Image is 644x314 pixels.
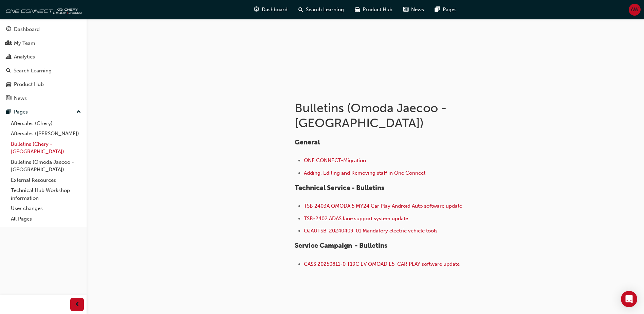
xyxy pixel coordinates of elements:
a: All Pages [8,214,84,224]
a: Aftersales (Chery) [8,118,84,129]
span: News [411,6,424,14]
button: Pages [3,106,84,118]
div: News [14,94,27,102]
span: news-icon [403,5,408,14]
div: Search Learning [14,67,52,75]
a: Bulletins (Omoda Jaecoo - [GEOGRAPHIC_DATA]) [8,157,84,175]
a: news-iconNews [398,3,429,17]
div: Open Intercom Messenger [621,291,637,307]
span: General [295,138,320,146]
a: Adding, Editing and Removing staff in One Connect [304,170,425,176]
a: OJAUTSB-20240409-01 Mandatory electric vehicle tools [304,228,438,234]
span: guage-icon [6,27,11,33]
span: news-icon [6,95,11,102]
span: pages-icon [6,109,11,115]
a: TSB-2402 ADAS lane support system update [304,215,408,222]
button: AW [629,4,641,16]
span: Pages [443,6,457,14]
span: car-icon [355,5,360,14]
span: up-icon [76,108,81,117]
a: My Team [3,37,84,50]
span: Dashboard [262,6,288,14]
span: pages-icon [435,5,440,14]
span: Product Hub [363,6,392,14]
a: News [3,92,84,105]
span: TSB 2403A OMODA 5 MY24 Car Play Android Auto software update [304,203,462,209]
a: Dashboard [3,23,84,36]
div: Product Hub [14,81,44,88]
a: Product Hub [3,78,84,91]
span: Technical Service - Bulletins [295,184,384,192]
a: pages-iconPages [429,3,462,17]
span: chart-icon [6,54,11,60]
a: Bulletins (Chery - [GEOGRAPHIC_DATA]) [8,139,84,157]
div: Analytics [14,53,35,61]
a: External Resources [8,175,84,186]
a: Analytics [3,51,84,63]
button: DashboardMy TeamAnalyticsSearch LearningProduct HubNews [3,22,84,106]
span: people-icon [6,40,11,47]
a: User changes [8,203,84,214]
div: Dashboard [14,25,40,33]
span: AW [631,6,639,14]
a: Aftersales ([PERSON_NAME]) [8,128,84,139]
a: CASS 20250811-0 T19C EV OMOAD E5 CAR PLAY software update [304,261,460,267]
span: Service Campaign - Bulletins [295,242,387,249]
div: My Team [14,39,35,47]
a: car-iconProduct Hub [349,3,398,17]
span: search-icon [298,5,303,14]
span: Search Learning [306,6,344,14]
h1: Bulletins (Omoda Jaecoo - [GEOGRAPHIC_DATA]) [295,101,517,130]
span: guage-icon [254,5,259,14]
a: ONE CONNECT-Migration [304,157,366,163]
a: ​TSB 2403A OMODA 5 MY24 Car Play Android Auto software update [304,203,462,209]
a: guage-iconDashboard [249,3,293,17]
span: car-icon [6,82,11,88]
img: oneconnect [3,3,81,16]
span: prev-icon [75,300,80,309]
a: Technical Hub Workshop information [8,185,84,203]
div: Pages [14,108,28,116]
a: Search Learning [3,65,84,77]
a: search-iconSearch Learning [293,3,349,17]
span: search-icon [6,68,11,74]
